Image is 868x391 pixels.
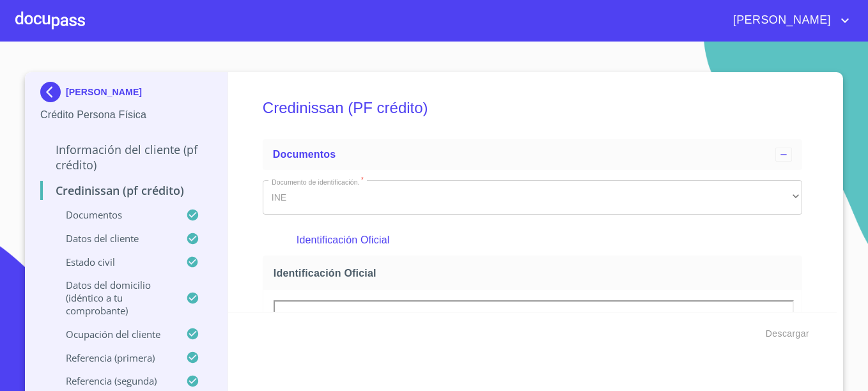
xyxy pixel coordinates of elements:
p: Documentos [40,208,186,221]
p: Datos del cliente [40,232,186,245]
p: Credinissan (PF crédito) [40,183,212,198]
p: Datos del domicilio (idéntico a tu comprobante) [40,279,186,317]
div: [PERSON_NAME] [40,82,212,107]
div: INE [263,180,802,215]
p: Identificación Oficial [297,233,768,248]
p: [PERSON_NAME] [66,87,142,97]
p: Referencia (segunda) [40,374,186,387]
span: Descargar [766,326,809,342]
p: Ocupación del Cliente [40,328,186,341]
p: Crédito Persona Física [40,107,212,123]
p: Estado civil [40,256,186,268]
img: Docupass spot blue [40,82,66,102]
span: Documentos [273,149,336,160]
button: Descargar [761,322,814,346]
div: Documentos [263,139,802,170]
span: [PERSON_NAME] [724,10,837,31]
p: Referencia (primera) [40,351,186,364]
span: Identificación Oficial [274,266,796,280]
p: Información del cliente (PF crédito) [40,142,212,172]
h5: Credinissan (PF crédito) [263,82,802,134]
button: account of current user [724,10,853,31]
